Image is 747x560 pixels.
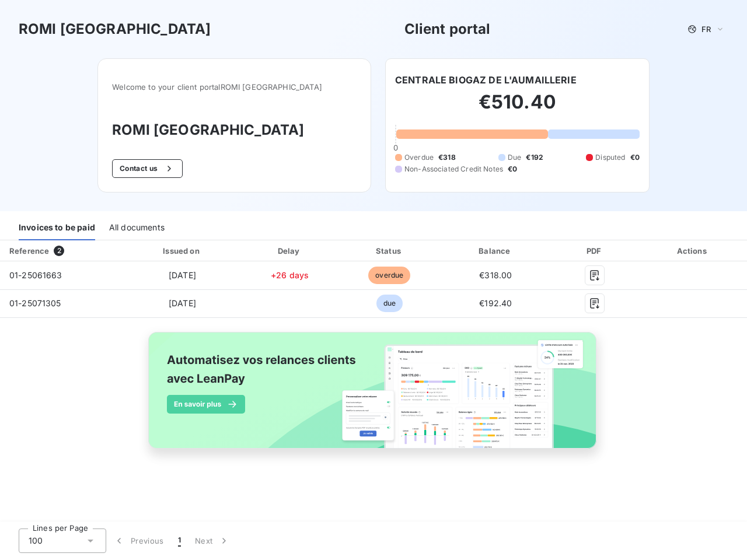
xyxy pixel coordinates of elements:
img: banner [138,325,609,468]
button: Contact us [112,159,183,178]
span: 01-25061663 [9,270,62,280]
span: €192 [526,152,543,163]
button: 1 [171,528,188,553]
span: €0 [508,164,517,174]
span: €318.00 [479,270,512,280]
h3: ROMI [GEOGRAPHIC_DATA] [19,19,211,40]
span: overdue [368,267,410,284]
span: +26 days [271,270,309,280]
div: Delay [243,245,336,257]
span: [DATE] [169,270,196,280]
button: Previous [106,528,171,553]
span: 2 [54,246,64,256]
div: All documents [109,216,165,240]
span: Overdue [404,152,434,163]
span: 0 [393,143,398,152]
span: [DATE] [169,298,196,308]
h2: €510.40 [395,90,640,125]
span: Due [508,152,521,163]
div: Balance [443,245,549,257]
span: 01-25071305 [9,298,61,308]
span: Non-Associated Credit Notes [404,164,503,174]
div: Status [341,245,438,257]
span: FR [701,24,711,34]
span: €0 [630,152,640,163]
span: 1 [178,535,181,547]
h6: CENTRALE BIOGAZ DE L'AUMAILLERIE [395,73,577,87]
span: 100 [29,535,43,547]
span: Disputed [595,152,625,163]
div: Reference [9,246,49,256]
div: Issued on [126,245,239,257]
button: Next [188,528,237,553]
span: €318 [438,152,456,163]
div: Actions [641,245,745,257]
span: due [376,295,403,312]
span: €192.40 [479,298,512,308]
div: PDF [553,245,636,257]
h3: Client portal [404,19,491,40]
div: Invoices to be paid [19,216,95,240]
h3: ROMI [GEOGRAPHIC_DATA] [112,120,357,141]
span: Welcome to your client portal ROMI [GEOGRAPHIC_DATA] [112,82,357,92]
